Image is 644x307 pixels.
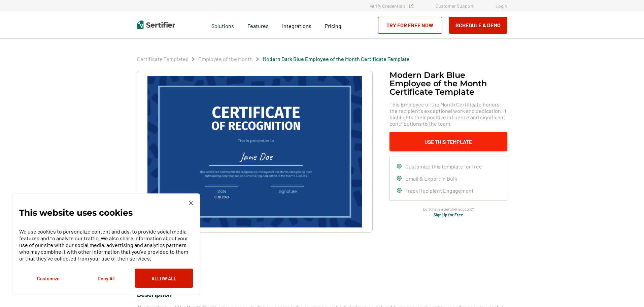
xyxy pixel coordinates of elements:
a: Modern Dark Blue Employee of the Month Certificate Template [263,56,410,62]
button: Customize [19,269,77,288]
a: Certificate Templates [137,56,189,62]
a: Integrations [282,21,311,29]
h1: Modern Dark Blue Employee of the Month Certificate Template [389,71,507,96]
span: This Employee of the Month Certificate honors the recipient’s exceptional work and dedication. It... [389,101,507,127]
iframe: Chat Widget [610,275,644,307]
span: Solutions [211,21,234,29]
span: Integrations [282,23,311,29]
button: Allow All [135,269,193,288]
img: Cookie Popup Close [189,201,193,205]
button: Deny All [77,269,135,288]
a: Sign Up for Free [434,212,463,217]
a: Employee of the Month [198,56,253,62]
button: Schedule a Demo [449,17,507,34]
a: Customer Support [435,3,474,9]
span: Email & Export in Bulk [405,175,457,182]
button: Use This Template [389,132,507,151]
a: Login [496,3,507,9]
p: This website uses cookies [19,209,133,216]
span: Customize this template for free [405,163,482,170]
img: Sertifier | Digital Credentialing Platform [137,21,175,29]
span: Track Recipient Engagement [405,187,474,194]
a: Verify Credentials [370,3,413,9]
span: Don’t have a Sertifier account? [423,206,474,212]
a: Pricing [325,21,341,29]
a: Try for Free Now [378,17,442,34]
p: We use cookies to personalize content and ads, to provide social media features and to analyze ou... [19,228,193,262]
img: Verified [409,4,413,8]
div: Breadcrumb [137,56,410,62]
span: Features [247,21,269,29]
span: Pricing [325,23,341,29]
img: Modern Dark Blue Employee of the Month Certificate Template [147,76,362,227]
